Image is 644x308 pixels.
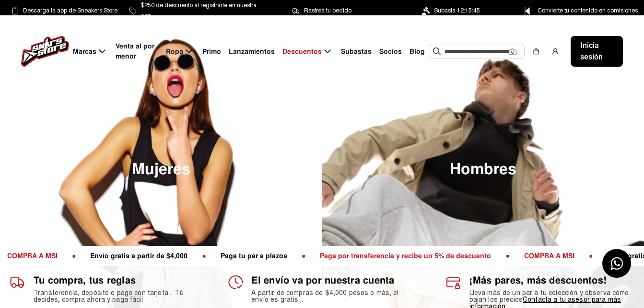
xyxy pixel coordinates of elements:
[538,5,638,16] span: Convierte tu contenido en comisiones
[23,5,117,16] span: Descarga la app de Sneakers Store
[498,251,516,260] span: ●
[517,251,582,260] span: COMPRA A MSI
[532,47,540,55] img: compras
[313,251,498,260] span: Paga por transferencia y recibe un 5% de descuento
[580,40,613,63] span: Inicia sesión
[202,47,221,57] span: Primo
[521,7,533,15] img: Control Point Icon
[450,162,516,177] span: Hombres
[582,251,600,260] span: ●
[132,162,190,177] span: Mujeres
[433,47,441,55] img: Buscar
[410,47,425,57] span: Blog
[509,48,516,56] img: Cámara
[213,251,294,260] span: Paga tu par a plazos
[229,47,275,57] span: Lanzamientos
[21,36,69,67] img: logo
[195,251,213,260] span: ●
[251,274,416,286] h1: El envío va por nuestra cuenta
[379,47,402,57] span: Socios
[469,274,634,286] h1: ¡Más pares, más descuentos!
[34,274,199,286] h1: Tu compra, tus reglas
[73,47,96,57] span: Marcas
[116,41,158,61] span: Venta al por menor
[304,5,351,16] span: Rastrea tu pedido
[83,251,195,260] span: Envío gratis a partir de $4,000
[341,47,372,57] span: Subastas
[251,290,416,303] h2: A partir de compras de $4,000 pesos o más, el envío es gratis...
[294,251,313,260] span: ●
[434,5,480,16] span: Subasta 12:15:45
[551,47,559,55] img: usuario
[166,47,183,57] span: Ropa
[282,47,322,57] span: Descuentos
[34,290,199,303] h2: Transferencia, depósito o pago con tarjeta... Tú decides, compra ahora y paga fácil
